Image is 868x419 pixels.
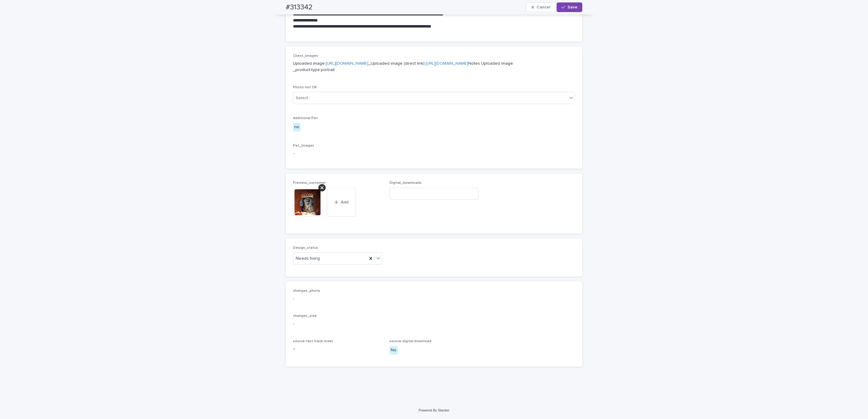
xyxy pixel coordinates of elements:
[293,296,575,302] p: -
[293,123,301,132] div: no
[293,246,318,250] span: Design_status
[537,5,550,9] span: Cancel
[293,116,318,120] span: Additional Pet
[326,61,368,66] a: [URL][DOMAIN_NAME]
[296,95,311,101] div: Select...
[293,144,314,148] span: Pet_Images
[293,60,575,73] p: Uploaded image: _Uploaded image (direct link): Notes Uploaded image: _product-type:portrait
[390,346,398,355] div: No
[293,321,575,327] p: -
[293,181,326,185] span: Preview_customer
[286,3,313,12] h2: #313342
[390,181,422,185] span: Digital_downloads
[419,408,449,412] a: Powered By Stacker
[557,2,582,12] button: Save
[293,314,317,318] span: changes_size
[293,289,320,293] span: changes_photo
[293,86,317,89] span: Photo not OK
[293,151,575,157] p: -
[341,200,348,204] span: Add
[567,5,577,9] span: Save
[426,61,468,66] a: [URL][DOMAIN_NAME]
[327,188,356,217] button: Add
[296,255,320,262] span: Needs fixing
[293,339,333,343] span: source-fast-track-order
[526,2,555,12] button: Cancel
[390,339,431,343] span: source-digital-download
[293,54,318,58] span: Client_Images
